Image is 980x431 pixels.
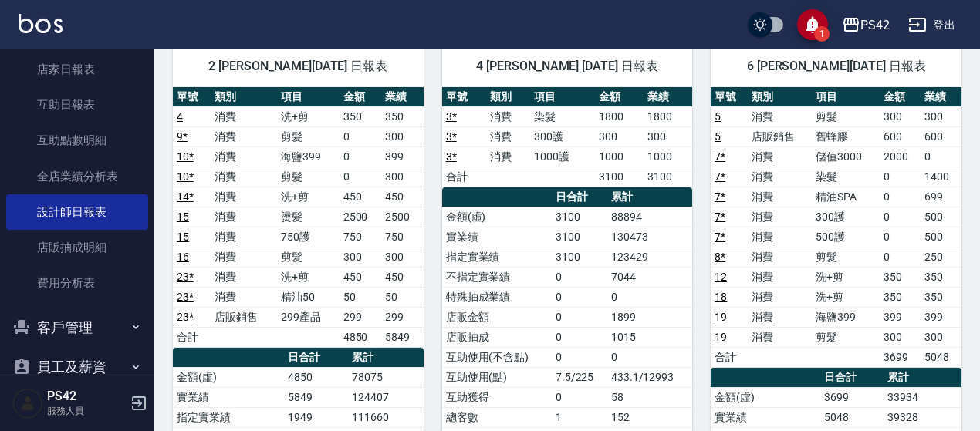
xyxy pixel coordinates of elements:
button: 客戶管理 [6,308,148,348]
td: 111660 [348,407,424,427]
td: 1899 [607,307,693,327]
td: 指定實業績 [173,407,284,427]
a: 16 [177,251,189,263]
th: 類別 [748,87,812,107]
a: 店家日報表 [6,52,148,87]
td: 消費 [748,146,812,167]
td: 海鹽399 [277,146,339,167]
th: 日合計 [284,348,348,368]
a: 費用分析表 [6,265,148,301]
td: 250 [921,247,961,267]
td: 儲值3000 [812,146,880,167]
a: 15 [177,231,189,243]
th: 單號 [442,87,486,107]
td: 剪髮 [812,327,880,347]
td: 洗+剪 [812,267,880,287]
td: 0 [880,187,921,207]
td: 1800 [595,106,644,126]
td: 7.5/225 [552,367,607,387]
td: 總客數 [442,407,552,427]
td: 39328 [884,407,961,427]
th: 累計 [348,348,424,368]
td: 78075 [348,367,424,387]
td: 300 [381,247,424,267]
td: 0 [607,347,693,367]
td: 3100 [552,227,607,247]
td: 2500 [340,207,381,227]
td: 消費 [748,247,812,267]
td: 88894 [607,207,693,227]
td: 0 [552,347,607,367]
th: 業績 [381,87,424,107]
button: 員工及薪資 [6,347,148,387]
th: 項目 [812,87,880,107]
td: 3100 [552,207,607,227]
td: 消費 [211,267,277,287]
td: 消費 [211,187,277,207]
td: 剪髮 [277,247,339,267]
td: 消費 [486,106,530,126]
a: 15 [177,210,189,223]
td: 染髮 [812,167,880,187]
div: PS42 [860,15,890,35]
td: 洗+剪 [277,187,339,207]
td: 實業績 [173,387,284,407]
th: 項目 [277,87,339,107]
td: 消費 [748,267,812,287]
td: 450 [381,187,424,207]
a: 19 [715,311,727,323]
td: 4850 [284,367,348,387]
td: 58 [607,387,693,407]
th: 單號 [711,87,748,107]
td: 500 [921,207,961,227]
td: 消費 [211,227,277,247]
td: 300 [921,327,961,347]
td: 500護 [812,227,880,247]
td: 3699 [880,347,921,367]
td: 600 [921,126,961,146]
td: 剪髮 [812,247,880,267]
td: 合計 [711,347,748,367]
td: 0 [552,267,607,287]
td: 消費 [748,327,812,347]
td: 剪髮 [812,106,880,126]
td: 消費 [211,247,277,267]
td: 1400 [921,167,961,187]
td: 0 [552,387,607,407]
td: 7044 [607,267,693,287]
td: 399 [381,146,424,167]
td: 0 [340,146,381,167]
td: 消費 [748,207,812,227]
th: 金額 [340,87,381,107]
td: 不指定實業績 [442,267,552,287]
td: 金額(虛) [442,207,552,227]
th: 金額 [880,87,921,107]
td: 0 [340,126,381,146]
td: 124407 [348,387,424,407]
button: PS42 [836,9,896,41]
td: 2000 [880,146,921,167]
td: 洗+剪 [277,106,339,126]
th: 類別 [486,87,530,107]
td: 互助使用(不含點) [442,347,552,367]
td: 消費 [211,146,277,167]
td: 互助獲得 [442,387,552,407]
th: 日合計 [820,368,884,388]
td: 50 [381,287,424,307]
td: 金額(虛) [711,387,820,407]
td: 消費 [748,287,812,307]
td: 消費 [486,146,530,167]
td: 299 [381,307,424,327]
th: 單號 [173,87,211,107]
td: 2500 [381,207,424,227]
td: 450 [381,267,424,287]
td: 消費 [211,106,277,126]
td: 350 [340,106,381,126]
td: 450 [340,187,381,207]
td: 店販銷售 [748,126,812,146]
td: 實業績 [442,227,552,247]
a: 設計師日報表 [6,194,148,230]
a: 互助日報表 [6,87,148,123]
td: 5048 [820,407,884,427]
td: 300 [880,327,921,347]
